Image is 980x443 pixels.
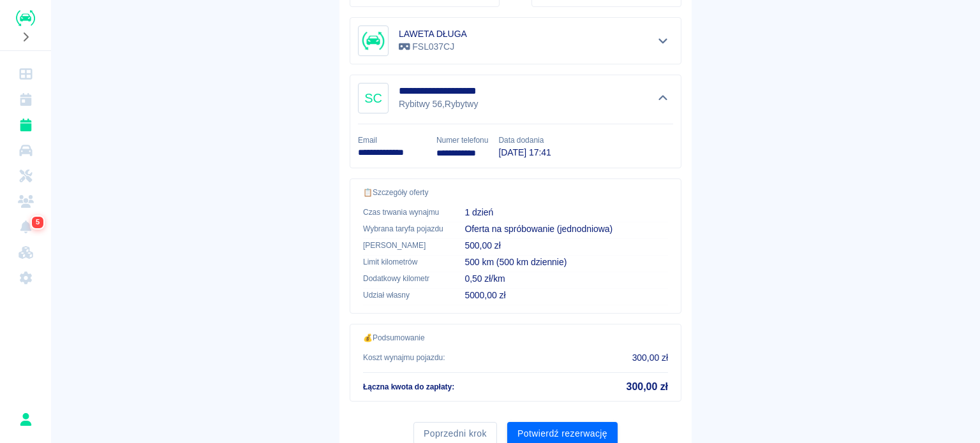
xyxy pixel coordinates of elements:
[358,83,389,113] div: SC
[436,134,488,146] p: Numer telefonu
[16,10,35,26] img: Renthelp
[363,240,444,251] p: [PERSON_NAME]
[363,223,444,235] p: Wybrana taryfa pojazdu
[363,332,668,344] p: 💰 Podsumowanie
[358,134,426,146] p: Email
[5,61,46,87] a: Dashboard
[464,222,668,236] p: Oferta na spróbowanie (jednodniowa)
[5,265,46,291] a: Ustawienia
[464,289,668,302] p: 5000,00 zł
[5,87,46,112] a: Kalendarz
[33,216,42,229] span: 5
[5,112,46,138] a: Rezerwacje
[399,98,498,111] p: Rybitwy 56 , Rybytwy
[464,239,668,252] p: 500,00 zł
[627,381,668,393] h5: 300,00 zł
[399,40,467,54] p: FSL037CJ
[498,146,551,159] p: [DATE] 17:41
[363,187,668,198] p: 📋 Szczegóły oferty
[363,273,444,284] p: Dodatkowy kilometr
[16,29,35,45] button: Rozwiń nawigację
[363,289,444,301] p: Udział własny
[632,351,668,365] p: 300,00 zł
[360,28,386,54] img: Image
[363,207,444,218] p: Czas trwania wynajmu
[5,138,46,163] a: Flota
[498,134,551,146] p: Data dodania
[363,256,444,268] p: Limit kilometrów
[464,272,668,286] p: 0,50 zł/km
[399,27,467,40] h6: LAWETA DŁUGA
[653,32,674,50] button: Pokaż szczegóły
[5,189,46,214] a: Klienci
[363,352,445,363] p: Koszt wynajmu pojazdu :
[5,214,46,240] a: Powiadomienia
[464,256,668,269] p: 500 km (500 km dziennie)
[653,89,674,107] button: Ukryj szczegóły
[5,240,46,265] a: Widget WWW
[363,381,454,393] p: Łączna kwota do zapłaty :
[12,406,39,433] button: Rafał Płaza
[464,206,668,219] p: 1 dzień
[5,163,46,189] a: Serwisy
